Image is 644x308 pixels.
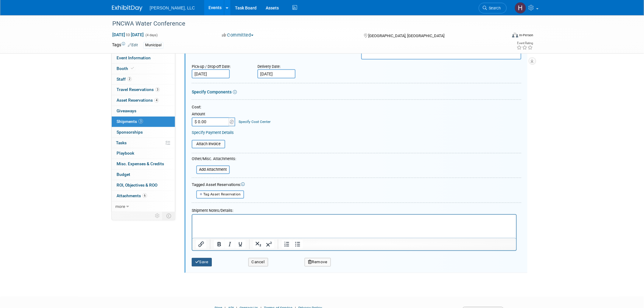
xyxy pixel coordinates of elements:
[239,120,271,124] a: Specify Cost Center
[112,191,175,201] a: Attachments6
[192,89,232,94] a: Specify Components
[196,191,244,199] button: Tag Asset Reservation
[248,258,268,267] button: Cancel
[131,67,134,70] i: Booth reservation complete
[112,74,175,85] a: Staff2
[112,64,175,74] a: Booth
[487,6,501,10] span: Search
[117,87,160,92] span: Travel Reservations
[112,201,175,212] a: more
[214,240,224,249] button: Bold
[196,240,206,249] button: Insert/edit link
[112,159,175,169] a: Misc. Expenses & Credits
[112,5,142,11] img: ExhibitDay
[479,3,507,13] a: Search
[112,42,138,49] td: Tags
[192,61,248,69] div: Pick-up / Drop-off Date:
[117,193,147,198] span: Attachments
[112,117,175,127] a: Shipments3
[517,42,533,45] div: Event Rating
[117,183,157,187] span: ROI, Objectives & ROO
[112,53,175,63] a: Event Information
[117,77,132,82] span: Staff
[117,98,159,103] span: Asset Reservations
[152,212,163,220] td: Personalize Event Tab Strip
[142,193,147,198] span: 6
[110,18,498,29] div: PNCWA Water Conference
[138,119,143,124] span: 3
[264,240,274,249] button: Superscript
[192,131,234,135] a: Specify Payment Details
[512,33,518,37] img: Format-Inperson.png
[192,258,212,267] button: Save
[225,240,235,249] button: Italic
[282,240,292,249] button: Numbered list
[519,33,534,37] div: In-Person
[117,55,151,60] span: Event Information
[471,32,534,41] div: Event Format
[253,240,264,249] button: Subscript
[112,95,175,106] a: Asset Reservations4
[117,108,136,113] span: Giveaways
[117,119,143,124] span: Shipments
[292,240,303,249] button: Bullet list
[117,161,164,166] span: Misc. Expenses & Credits
[112,170,175,180] a: Budget
[155,87,160,92] span: 3
[117,172,130,177] span: Budget
[128,43,138,47] a: Edit
[127,77,132,81] span: 2
[192,205,517,214] div: Shipment Notes/Details:
[163,212,175,220] td: Toggle Event Tabs
[192,215,516,238] iframe: Rich Text Area
[112,180,175,191] a: ROI, Objectives & ROO
[143,42,163,48] div: Municipal
[112,148,175,159] a: Playbook
[112,106,175,116] a: Giveaways
[117,151,134,156] span: Playbook
[515,2,526,14] img: Hannah Mulholland
[154,98,159,103] span: 4
[192,182,521,188] div: Tagged Asset Reservations:
[257,61,333,69] div: Delivery Date:
[112,138,175,148] a: Tasks
[115,204,125,209] span: more
[220,32,256,38] button: Committed
[192,111,236,117] div: Amount
[125,32,131,37] span: to
[112,85,175,95] a: Travel Reservations3
[145,33,158,37] span: (4 days)
[203,193,241,197] span: Tag Asset Reservation
[112,32,144,37] span: [DATE] [DATE]
[305,258,331,267] button: Remove
[117,66,135,71] span: Booth
[192,156,236,163] div: Other/Misc. Attachments:
[235,240,246,249] button: Underline
[192,104,521,110] div: Cost:
[112,127,175,138] a: Sponsorships
[368,33,444,38] span: [GEOGRAPHIC_DATA], [GEOGRAPHIC_DATA]
[116,140,127,145] span: Tasks
[117,130,143,135] span: Sponsorships
[150,5,195,10] span: [PERSON_NAME], LLC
